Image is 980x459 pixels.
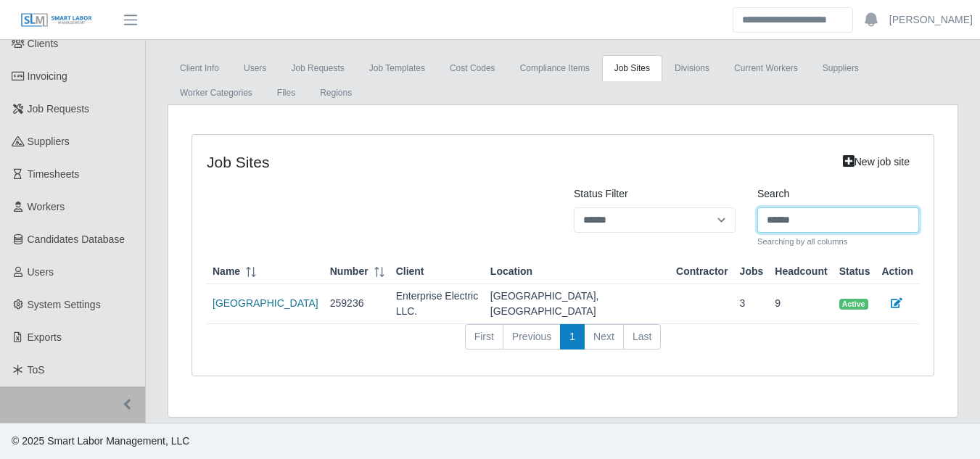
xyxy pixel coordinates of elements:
label: Search [757,186,789,202]
span: Headcount [775,264,827,279]
span: Status [839,264,870,279]
span: © 2025 Smart Labor Management, LLC [12,435,189,447]
a: Worker Categories [168,80,265,106]
span: Action [881,264,913,279]
span: Timesheets [28,168,80,180]
a: Files [265,80,308,106]
a: Current Workers [722,55,810,81]
a: [PERSON_NAME] [889,12,973,28]
span: Workers [28,201,65,212]
span: System Settings [28,299,101,310]
td: Enterprise Electric LLC. [390,284,485,324]
h4: job sites [207,153,736,171]
nav: pagination [207,324,919,362]
td: 3 [734,284,770,324]
span: Exports [28,331,62,343]
a: Client Info [168,55,231,81]
a: Suppliers [810,55,871,81]
input: Search [733,7,853,33]
a: Users [231,55,279,81]
a: 1 [560,324,585,350]
td: [GEOGRAPHIC_DATA], [GEOGRAPHIC_DATA] [485,284,670,324]
td: 9 [769,284,833,324]
a: job sites [602,55,662,81]
label: Status Filter [574,186,628,202]
a: Job Requests [279,55,356,81]
span: Candidates Database [28,233,125,245]
img: SLM Logo [20,12,93,28]
span: Name [213,264,240,279]
span: Invoicing [28,70,67,82]
span: Number [330,264,368,279]
td: 259236 [324,284,390,324]
span: Client [396,264,424,279]
span: Clients [28,38,59,49]
span: ToS [28,364,45,376]
a: Divisions [662,55,722,81]
span: Suppliers [28,136,70,147]
span: Location [490,264,532,279]
a: [GEOGRAPHIC_DATA] [213,297,318,309]
a: Compliance Items [508,55,602,81]
small: Searching by all columns [757,236,919,248]
a: Job Templates [357,55,437,81]
span: Users [28,266,54,278]
span: Contractor [676,264,728,279]
a: New job site [833,149,919,175]
a: cost codes [437,55,508,81]
a: Regions [308,80,364,106]
span: Job Requests [28,103,90,115]
span: Jobs [740,264,764,279]
span: Active [839,299,868,310]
